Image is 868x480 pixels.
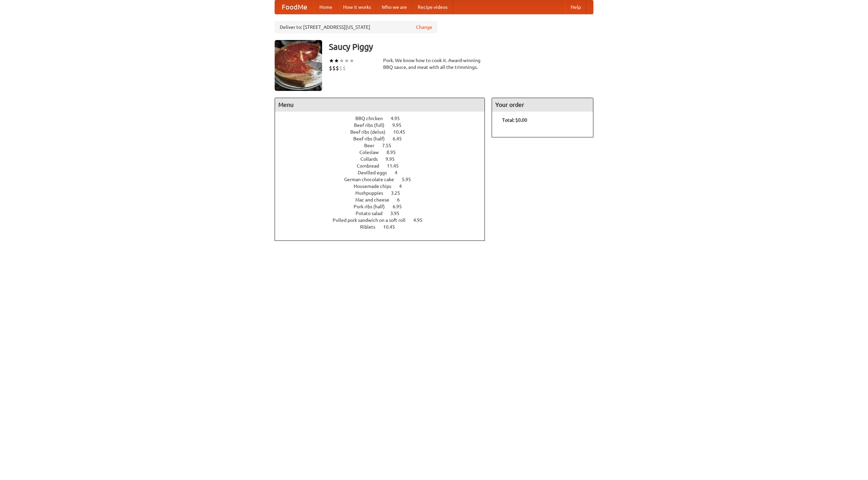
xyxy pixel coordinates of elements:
div: Pork. We know how to cook it. Award-winning BBQ sauce, and meat with all the trimmings. [383,57,485,71]
a: How it works [338,0,376,14]
a: Housemade chips 4 [354,184,414,189]
a: Potato salad 3.95 [356,211,412,216]
li: $ [329,64,332,72]
a: Help [565,0,586,14]
span: 9.95 [386,156,401,162]
span: Riblets [360,224,382,230]
span: 4.95 [413,217,429,223]
span: Housemade chips [354,184,398,189]
a: Pulled pork sandwich on a soft roll 4.95 [333,217,435,223]
span: Beer [364,143,381,148]
span: 3.25 [391,190,407,196]
span: 10.45 [383,224,402,230]
span: Potato salad [356,211,389,216]
li: ★ [334,57,339,64]
span: Devilled eggs [358,170,394,175]
a: Riblets 10.45 [360,224,408,230]
a: Hushpuppies 3.25 [355,190,413,196]
a: Mac and cheese 6 [355,197,412,203]
span: German chocolate cake [344,177,401,182]
a: Collards 9.95 [360,156,407,162]
a: Coleslaw 8.95 [359,150,408,155]
span: 6.45 [393,136,409,141]
li: $ [332,64,336,72]
a: Home [314,0,338,14]
h3: Saucy Piggy [329,40,593,54]
b: Total: $0.00 [502,117,527,123]
span: Beef ribs (delux) [350,129,392,135]
a: Beef ribs (half) 6.45 [353,136,414,141]
span: Mac and cheese [355,197,396,203]
span: 7.55 [382,143,398,148]
a: FoodMe [275,0,314,14]
span: Collards [360,156,384,162]
span: Pulled pork sandwich on a soft roll [333,217,412,223]
a: Devilled eggs 4 [358,170,410,175]
span: Coleslaw [359,150,386,155]
li: ★ [349,57,354,64]
span: Cornbread [357,163,386,169]
span: Hushpuppies [355,190,390,196]
li: ★ [344,57,349,64]
h4: Menu [275,98,485,112]
li: $ [342,64,346,72]
span: Pork ribs (half) [354,204,392,209]
img: angular.jpg [275,40,322,91]
span: Beef ribs (full) [354,122,391,128]
span: 8.95 [387,150,402,155]
span: BBQ chicken [355,116,390,121]
a: Beer 7.55 [364,143,404,148]
a: Recipe videos [412,0,453,14]
span: 9.95 [392,122,408,128]
li: ★ [339,57,344,64]
span: 4 [399,184,409,189]
span: Beef ribs (half) [353,136,392,141]
h4: Your order [492,98,593,112]
li: $ [336,64,339,72]
a: German chocolate cake 5.95 [344,177,423,182]
li: ★ [329,57,334,64]
a: Beef ribs (full) 9.95 [354,122,414,128]
a: Beef ribs (delux) 10.45 [350,129,418,135]
span: 3.95 [390,211,406,216]
span: 5.95 [402,177,418,182]
span: 4 [395,170,404,175]
div: Deliver to: [STREET_ADDRESS][US_STATE] [275,21,437,33]
span: 10.45 [393,129,412,135]
span: 6.95 [393,204,409,209]
a: Cornbread 11.45 [357,163,411,169]
span: 4.95 [391,116,407,121]
span: 11.45 [387,163,406,169]
a: Who we are [376,0,412,14]
a: BBQ chicken 4.95 [355,116,412,121]
a: Change [416,24,432,31]
a: Pork ribs (half) 6.95 [354,204,414,209]
li: $ [339,64,342,72]
span: 6 [397,197,407,203]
